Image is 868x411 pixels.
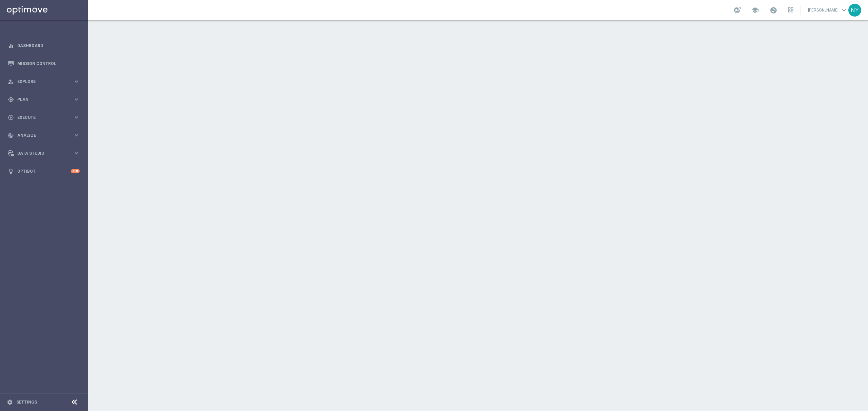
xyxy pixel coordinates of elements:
[8,162,80,180] div: Optibot
[17,162,71,180] a: Optibot
[7,151,80,156] button: Data Studio keyboard_arrow_right
[73,132,80,138] i: keyboard_arrow_right
[73,78,80,85] i: keyboard_arrow_right
[8,96,73,103] div: Plan
[751,6,759,14] span: school
[17,133,73,137] span: Analyze
[7,115,80,120] button: play_circle_outline Execute keyboard_arrow_right
[73,114,80,121] i: keyboard_arrow_right
[7,79,80,84] button: person_search Explore keyboard_arrow_right
[8,37,80,55] div: Dashboard
[17,98,73,102] span: Plan
[8,79,14,85] i: person_search
[7,61,80,66] button: Mission Control
[848,4,861,17] div: NY
[8,114,73,121] div: Execute
[8,43,14,49] i: equalizer
[8,132,73,138] div: Analyze
[17,37,80,55] a: Dashboard
[71,169,80,173] div: +10
[807,5,848,15] a: [PERSON_NAME]keyboard_arrow_down
[8,96,14,103] i: gps_fixed
[7,399,13,405] i: settings
[8,150,73,156] div: Data Studio
[7,43,80,48] button: equalizer Dashboard
[17,80,73,84] span: Explore
[8,132,14,138] i: track_changes
[8,114,14,121] i: play_circle_outline
[8,168,14,174] i: lightbulb
[840,6,848,14] span: keyboard_arrow_down
[8,55,80,72] div: Mission Control
[73,150,80,156] i: keyboard_arrow_right
[17,55,80,72] a: Mission Control
[73,96,80,103] i: keyboard_arrow_right
[8,79,73,85] div: Explore
[16,400,37,404] a: Settings
[17,151,73,155] span: Data Studio
[17,115,73,120] span: Execute
[7,169,80,174] button: lightbulb Optibot +10
[7,97,80,102] button: gps_fixed Plan keyboard_arrow_right
[7,133,80,138] button: track_changes Analyze keyboard_arrow_right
